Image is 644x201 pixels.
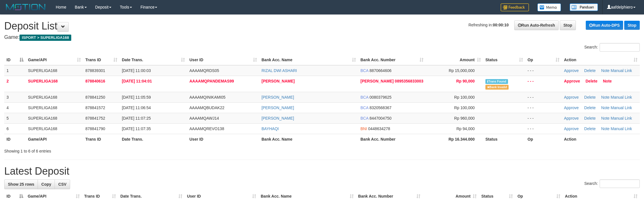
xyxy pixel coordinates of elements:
span: 878841752 [85,116,105,120]
span: Rp 90,000 [456,79,475,83]
span: CSV [58,182,66,187]
span: [DATE] 11:07:25 [122,116,151,120]
a: Delete [584,68,596,73]
span: BCA [360,68,368,73]
a: Run Auto-DPS [586,21,623,30]
a: Show 25 rows [4,179,38,189]
a: Delete [584,126,596,131]
span: Copy 8320568367 to clipboard [369,105,392,110]
span: Rp 100,000 [454,95,475,100]
h4: Game: [4,35,640,40]
span: 878841572 [85,105,105,110]
td: - - - [525,113,562,123]
span: AAAAMQPANDEMAS99 [189,79,234,83]
a: Note [601,105,610,110]
a: [PERSON_NAME] [262,95,294,100]
a: Note [601,68,610,73]
input: Search: [600,179,640,188]
h1: Deposit List [4,20,640,32]
span: AAAAMQAWJ14 [189,116,219,120]
span: [DATE] 11:06:54 [122,105,151,110]
span: 878841790 [85,126,105,131]
img: Button%20Memo.svg [537,3,561,11]
span: Show 25 rows [8,182,34,187]
a: Note [601,126,610,131]
span: [DATE] 11:05:59 [122,95,151,100]
a: BAYHAQI [262,126,279,131]
th: ID: activate to sort column descending [4,55,26,65]
th: Action [562,134,640,144]
th: Trans ID: activate to sort column ascending [83,55,120,65]
span: BCA [360,105,368,110]
td: 5 [4,113,26,123]
th: Trans ID [83,134,120,144]
td: - - - [525,102,562,113]
span: BCA [360,95,368,100]
a: Copy [38,179,55,189]
div: Showing 1 to 6 of 6 entries [4,146,264,154]
a: CSV [55,179,70,189]
span: 878840616 [85,79,105,83]
th: Bank Acc. Number [358,134,426,144]
td: - - - [525,123,562,134]
a: Stop [624,21,640,30]
span: Copy [41,182,51,187]
span: AAAAMQINIKAMI05 [189,95,226,100]
th: Op: activate to sort column ascending [525,55,562,65]
th: Bank Acc. Name [259,134,358,144]
a: Delete [584,116,596,120]
span: Copy 0448634278 to clipboard [368,126,390,131]
th: User ID [187,134,259,144]
td: 1 [4,65,26,76]
a: Delete [584,95,596,100]
img: panduan.png [570,3,598,11]
span: Similar transaction found [485,79,508,84]
a: Note [601,95,610,100]
span: [DATE] 11:07:35 [122,126,151,131]
td: - - - [525,76,562,92]
th: User ID: activate to sort column ascending [187,55,259,65]
td: 6 [4,123,26,134]
input: Search: [600,43,640,52]
a: Approve [564,126,579,131]
th: Status [483,134,525,144]
th: Status: activate to sort column ascending [483,55,525,65]
a: [PERSON_NAME] [262,105,294,110]
a: Approve [564,105,579,110]
a: Manual Link [611,68,632,73]
th: Date Trans. [120,134,187,144]
span: AAAAMQRDS05 [189,68,219,73]
a: Approve [564,116,579,120]
th: Action: activate to sort column ascending [562,55,640,65]
td: 3 [4,92,26,102]
span: 878841250 [85,95,105,100]
td: SUPERLIGA168 [26,113,83,123]
a: Delete [585,79,597,83]
label: Search: [584,43,640,52]
a: Approve [564,95,579,100]
td: SUPERLIGA168 [26,92,83,102]
a: RIZAL DWI ASHARI [262,68,297,73]
span: Copy 8870664606 to clipboard [369,68,392,73]
span: Copy 8447004750 to clipboard [369,116,392,120]
td: SUPERLIGA168 [26,102,83,113]
td: 2 [4,76,26,92]
span: [PERSON_NAME] [360,79,394,83]
a: Note [601,116,610,120]
th: ID [4,134,26,144]
span: ISPORT > SUPERLIGA168 [20,35,71,41]
span: Rp 960,000 [454,116,475,120]
th: Rp 16.344.000 [426,134,483,144]
span: Copy 0895356833003 to clipboard [395,79,423,83]
a: Stop [560,20,576,30]
a: [PERSON_NAME] [262,79,295,83]
th: Bank Acc. Number: activate to sort column ascending [358,55,426,65]
span: Rp 15,000,000 [449,68,475,73]
td: 4 [4,102,26,113]
span: AAAAMQBUDAK22 [189,105,224,110]
td: SUPERLIGA168 [26,65,83,76]
span: Rp 94,000 [456,126,475,131]
a: [PERSON_NAME] [262,116,294,120]
th: Amount: activate to sort column ascending [426,55,483,65]
a: Manual Link [611,126,632,131]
